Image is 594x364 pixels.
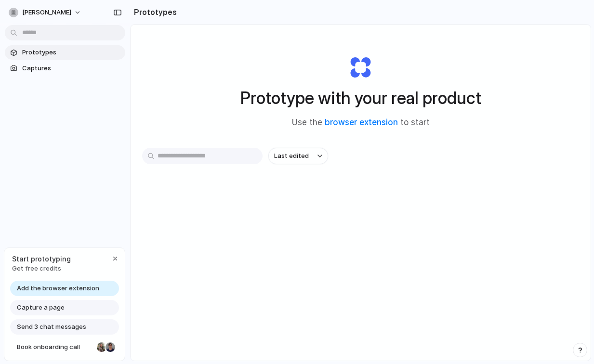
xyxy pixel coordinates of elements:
[17,284,99,293] span: Add the browser extension
[268,148,328,164] button: Last edited
[274,151,309,161] span: Last edited
[10,339,119,355] a: Book onboarding call
[292,117,430,129] span: Use the to start
[5,61,125,76] a: Captures
[22,8,71,17] span: [PERSON_NAME]
[12,264,71,273] span: Get free credits
[17,342,93,352] span: Book onboarding call
[240,85,481,111] h1: Prototype with your real product
[17,303,65,312] span: Capture a page
[130,6,177,18] h2: Prototypes
[325,117,398,127] a: browser extension
[17,322,86,332] span: Send 3 chat messages
[12,254,71,264] span: Start prototyping
[22,64,121,73] span: Captures
[96,341,107,353] div: Nicole Kubica
[5,45,125,60] a: Prototypes
[22,48,121,57] span: Prototypes
[5,5,86,20] button: [PERSON_NAME]
[105,341,116,353] div: Christian Iacullo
